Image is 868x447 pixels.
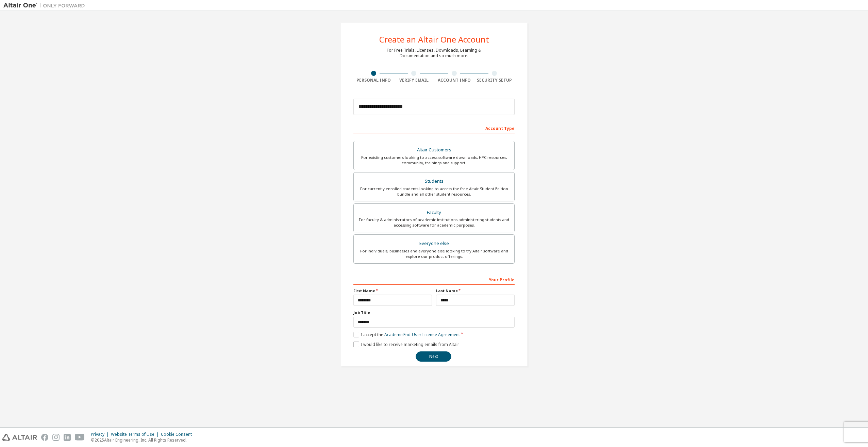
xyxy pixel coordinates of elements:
img: instagram.svg [52,434,60,441]
div: For currently enrolled students looking to access the free Altair Student Edition bundle and all ... [358,186,510,197]
div: Students [358,177,510,186]
div: Website Terms of Use [111,432,161,437]
div: Account Type [353,122,515,133]
img: altair_logo.svg [2,434,37,441]
label: I would like to receive marketing emails from Altair [353,342,459,347]
img: youtube.svg [75,434,85,441]
div: Your Profile [353,274,515,285]
label: First Name [353,288,432,294]
p: © 2025 Altair Engineering, Inc. All Rights Reserved. [91,437,196,443]
div: For Free Trials, Licenses, Downloads, Learning & Documentation and so much more. [387,48,481,59]
button: Next [416,351,451,362]
label: Last Name [436,288,515,294]
div: Security Setup [474,78,515,83]
div: For individuals, businesses and everyone else looking to try Altair software and explore our prod... [358,248,510,259]
div: Create an Altair One Account [379,35,489,44]
label: I accept the [353,332,460,337]
div: Account Info [434,78,474,83]
img: Altair One [3,2,88,9]
div: For faculty & administrators of academic institutions administering students and accessing softwa... [358,217,510,228]
div: For existing customers looking to access software downloads, HPC resources, community, trainings ... [358,155,510,166]
div: Personal Info [353,78,394,83]
div: Verify Email [394,78,434,83]
a: Academic End-User License Agreement [384,332,460,337]
div: Everyone else [358,239,510,248]
img: facebook.svg [41,434,48,441]
img: linkedin.svg [64,434,71,441]
div: Privacy [91,432,111,437]
label: Job Title [353,310,515,315]
div: Cookie Consent [161,432,196,437]
div: Faculty [358,208,510,217]
div: Altair Customers [358,145,510,155]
